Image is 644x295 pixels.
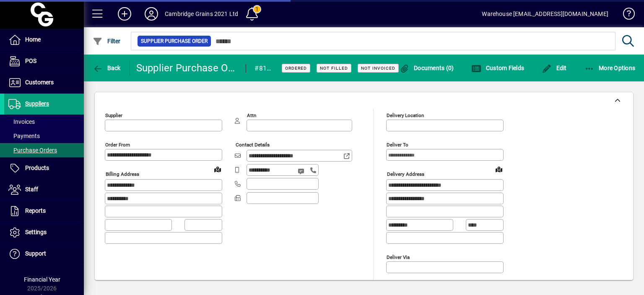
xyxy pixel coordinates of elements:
[285,65,307,71] span: Ordered
[540,60,569,76] button: Edit
[165,7,238,21] div: Cambridge Grains 2021 Ltd
[25,100,49,107] span: Suppliers
[25,250,46,257] span: Support
[4,51,84,72] a: POS
[25,207,46,214] span: Reports
[93,65,121,71] span: Back
[320,65,348,71] span: Not Filled
[492,162,506,176] a: View on map
[387,254,410,260] mat-label: Deliver via
[141,37,208,45] span: Supplier Purchase Order
[584,65,636,71] span: More Options
[25,36,41,43] span: Home
[8,147,57,154] span: Purchase Orders
[4,29,84,50] a: Home
[387,142,408,148] mat-label: Deliver To
[25,186,38,193] span: Staff
[387,112,424,118] mat-label: Delivery Location
[4,143,84,157] a: Purchase Orders
[582,60,638,76] button: More Options
[4,72,84,93] a: Customers
[4,115,84,129] a: Invoices
[542,65,567,71] span: Edit
[254,62,271,75] div: #8189
[91,60,123,76] button: Back
[25,164,49,171] span: Products
[8,118,35,125] span: Invoices
[4,158,84,179] a: Products
[292,161,312,181] button: Send SMS
[482,7,608,21] div: Warehouse [EMAIL_ADDRESS][DOMAIN_NAME]
[4,201,84,222] a: Reports
[105,142,130,148] mat-label: Order from
[138,6,165,21] button: Profile
[91,34,123,49] button: Filter
[211,162,224,176] a: View on map
[471,65,524,71] span: Custom Fields
[4,243,84,264] a: Support
[24,276,60,283] span: Financial Year
[8,133,40,139] span: Payments
[400,65,454,71] span: Documents (0)
[136,61,238,75] div: Supplier Purchase Order
[617,2,634,29] a: Knowledge Base
[84,60,130,76] app-page-header-button: Back
[25,79,54,86] span: Customers
[25,229,47,235] span: Settings
[105,112,122,118] mat-label: Supplier
[93,38,121,44] span: Filter
[111,6,138,21] button: Add
[4,129,84,143] a: Payments
[25,57,36,64] span: POS
[4,179,84,200] a: Staff
[397,60,456,76] button: Documents (0)
[247,112,256,118] mat-label: Attn
[361,65,395,71] span: Not Invoiced
[469,60,526,76] button: Custom Fields
[4,222,84,243] a: Settings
